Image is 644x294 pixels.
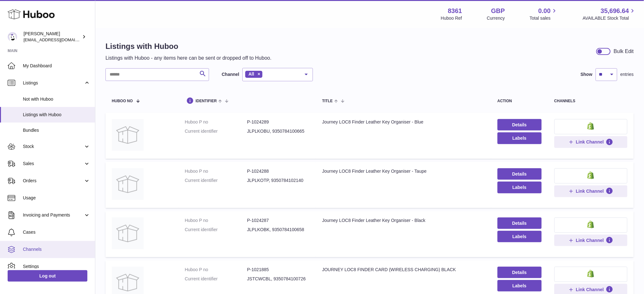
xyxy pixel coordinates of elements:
[487,15,505,21] div: Currency
[601,7,629,15] span: 35,696.64
[23,63,90,69] span: My Dashboard
[23,127,90,133] span: Bundles
[23,264,90,270] span: Settings
[23,161,84,167] span: Sales
[583,15,636,21] span: AVAILABLE Stock Total
[583,7,636,21] a: 35,696.64 AVAILABLE Stock Total
[24,37,93,42] span: [EMAIL_ADDRESS][DOMAIN_NAME]
[23,144,84,150] span: Stock
[530,7,558,21] a: 0.00 Total sales
[24,31,81,43] div: [PERSON_NAME]
[530,15,558,21] span: Total sales
[441,15,462,21] div: Huboo Ref
[23,178,84,184] span: Orders
[23,112,90,118] span: Listings with Huboo
[23,195,90,201] span: Usage
[23,96,90,102] span: Not with Huboo
[23,212,84,218] span: Invoicing and Payments
[539,7,551,15] span: 0.00
[23,246,90,252] span: Channels
[23,229,90,235] span: Cases
[23,80,84,86] span: Listings
[8,32,17,42] img: internalAdmin-8361@internal.huboo.com
[8,270,87,282] a: Log out
[491,7,505,15] strong: GBP
[448,7,462,15] strong: 8361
